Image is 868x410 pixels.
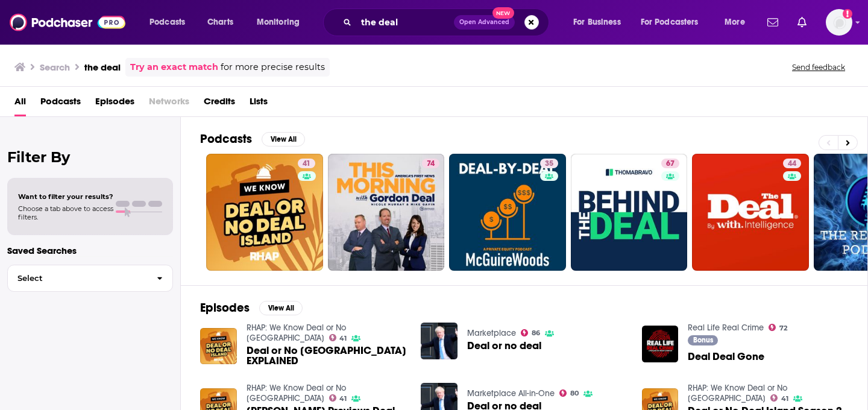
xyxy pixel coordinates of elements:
[200,300,250,315] h2: Episodes
[250,92,268,116] a: Lists
[573,14,621,31] span: For Business
[18,204,113,221] span: Choose a tab above to access filters.
[642,326,679,362] img: Deal Deal Gone
[329,394,347,402] a: 41
[7,265,173,292] button: Select
[688,383,787,403] a: RHAP: We Know Deal or No Deal Island
[207,14,233,31] span: Charts
[793,12,811,33] a: Show notifications dropdown
[427,158,435,170] span: 74
[10,11,125,34] img: Podchaser - Follow, Share and Rate Podcasts
[788,62,849,72] button: Send feedback
[449,154,566,271] a: 35
[200,13,241,32] a: Charts
[298,159,315,168] a: 41
[570,391,579,396] span: 80
[769,324,787,331] a: 72
[200,328,237,365] img: Deal or No Deal Island EXPLAINED
[14,92,26,116] a: All
[262,132,305,147] button: View All
[559,389,579,397] a: 80
[204,92,235,116] a: Credits
[206,154,323,271] a: 41
[467,388,555,399] a: Marketplace All-in-One
[8,274,147,282] span: Select
[779,326,787,331] span: 72
[247,345,407,366] a: Deal or No Deal Island EXPLAINED
[688,352,764,362] a: Deal Deal Gone
[303,158,310,170] span: 41
[521,329,540,336] a: 86
[545,158,553,170] span: 35
[467,341,541,351] a: Deal or no deal
[18,192,113,201] span: Want to filter your results?
[95,92,134,116] a: Episodes
[149,92,189,116] span: Networks
[770,394,788,402] a: 41
[329,334,347,341] a: 41
[783,159,801,168] a: 44
[781,396,788,402] span: 41
[422,159,439,168] a: 74
[356,13,454,32] input: Search podcasts, credits, & more...
[843,9,852,19] svg: Add a profile image
[40,61,70,73] h3: Search
[716,13,760,32] button: open menu
[725,14,745,31] span: More
[248,13,315,32] button: open menu
[540,159,558,168] a: 35
[633,13,716,32] button: open menu
[666,158,675,170] span: 67
[40,92,81,116] a: Podcasts
[763,12,783,33] a: Show notifications dropdown
[328,154,445,271] a: 74
[247,323,346,343] a: RHAP: We Know Deal or No Deal Island
[826,9,852,36] button: Show profile menu
[826,9,852,36] img: User Profile
[492,7,514,19] span: New
[7,148,173,166] h2: Filter By
[84,61,121,73] h3: the deal
[788,158,796,170] span: 44
[693,336,713,344] span: Bonus
[339,396,347,402] span: 41
[826,9,852,36] span: Logged in as hannahlevine
[130,60,218,74] a: Try an exact match
[339,336,347,341] span: 41
[149,14,185,31] span: Podcasts
[247,345,407,366] span: Deal or No [GEOGRAPHIC_DATA] EXPLAINED
[335,8,561,36] div: Search podcasts, credits, & more...
[200,131,305,147] a: PodcastsView All
[571,154,688,271] a: 67
[259,301,303,315] button: View All
[257,14,300,31] span: Monitoring
[454,15,515,30] button: Open AdvancedNew
[641,14,699,31] span: For Podcasters
[532,330,540,336] span: 86
[7,245,173,256] p: Saved Searches
[661,159,679,168] a: 67
[467,328,516,338] a: Marketplace
[459,19,509,25] span: Open Advanced
[141,13,201,32] button: open menu
[221,60,325,74] span: for more precise results
[692,154,809,271] a: 44
[565,13,636,32] button: open menu
[688,323,764,333] a: Real Life Real Crime
[421,323,458,359] img: Deal or no deal
[200,131,252,147] h2: Podcasts
[200,300,303,315] a: EpisodesView All
[247,383,346,403] a: RHAP: We Know Deal or No Deal Island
